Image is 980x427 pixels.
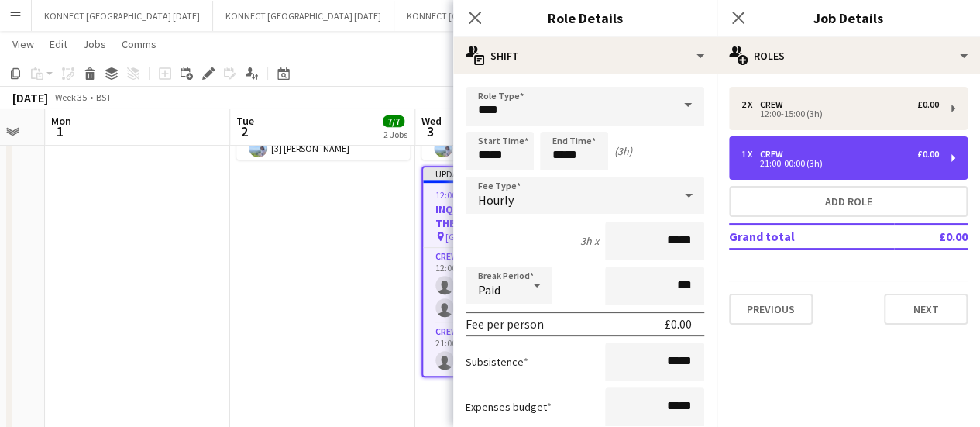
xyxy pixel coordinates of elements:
span: Edit [50,37,67,51]
button: KONNECT [GEOGRAPHIC_DATA] [DATE] [32,1,213,31]
span: 3 [419,122,442,140]
div: BST [96,91,112,103]
span: 2 [234,122,254,140]
h3: Job Details [717,8,980,28]
span: Comms [122,37,156,51]
div: £0.00 [917,149,939,160]
div: Crew [760,149,789,160]
div: 21:00-00:00 (3h) [741,160,939,167]
span: Mon [51,114,71,128]
span: Week 35 [51,91,90,103]
a: View [6,34,40,54]
a: Jobs [77,34,112,54]
span: Wed [421,114,442,128]
div: Updated [423,167,593,180]
div: 12:00-15:00 (3h) [741,110,939,118]
span: View [12,37,34,51]
td: Grand total [729,224,894,249]
h3: INQUO(13267)-WHITELIGHT-THE PENINSULA [423,202,593,230]
button: Next [884,294,968,325]
div: Crew [760,99,789,110]
span: 1 [49,122,71,140]
button: KONNECT [GEOGRAPHIC_DATA] [DATE] [213,1,394,31]
span: Tue [236,114,254,128]
app-card-role: Crew0/212:00-15:00 (3h) [423,248,593,323]
a: Edit [43,34,74,54]
a: Comms [115,34,163,54]
span: Paid [478,282,500,298]
app-job-card: Updated12:00-00:00 (12h) (Thu)0/3INQUO(13267)-WHITELIGHT-THE PENINSULA [GEOGRAPHIC_DATA][STREET_A... [421,166,595,377]
div: £0.00 [665,316,692,332]
div: £0.00 [917,99,939,110]
label: Expenses budget [466,400,552,414]
div: 2 Jobs [383,129,407,140]
span: 7/7 [383,115,404,127]
label: Subsistence [466,355,528,369]
span: [GEOGRAPHIC_DATA][STREET_ADDRESS] [445,231,555,243]
button: KONNECT [GEOGRAPHIC_DATA] [DATE] [394,1,576,31]
div: Fee per person [466,316,544,332]
div: 1 x [741,149,760,160]
span: 12:00-00:00 (12h) (Thu) [435,189,527,201]
span: Jobs [83,37,106,51]
div: (3h) [614,144,632,158]
div: [DATE] [12,90,48,105]
h3: Role Details [453,8,717,28]
app-card-role: Crew0/121:00-00:00 (3h) [423,323,593,376]
div: 2 x [741,99,760,110]
button: Add role [729,186,968,217]
div: Shift [453,37,717,74]
td: £0.00 [894,224,968,249]
div: 3h x [580,234,599,248]
button: Previous [729,294,813,325]
span: Hourly [478,192,514,208]
div: Roles [717,37,980,74]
